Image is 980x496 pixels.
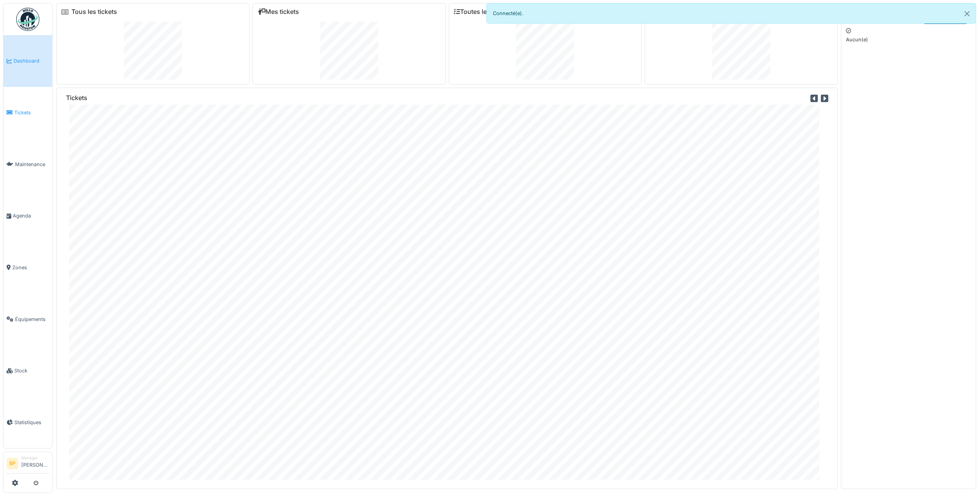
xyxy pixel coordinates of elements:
a: Dashboard [3,35,52,87]
a: Statistiques [3,397,52,448]
span: Dashboard [14,57,49,65]
a: Agenda [3,190,52,242]
span: Maintenance [15,161,49,168]
span: Agenda [13,212,49,219]
p: Aucun(e) [846,36,971,43]
a: Mes tickets [258,8,299,15]
div: Connecté(e). [486,3,977,24]
img: Badge_color-CXgf-gQk.svg [16,8,39,31]
li: BP [7,458,18,469]
span: Stock [14,367,49,374]
a: Toutes les tâches [454,8,511,15]
span: Tickets [14,109,49,116]
span: Équipements [15,316,49,323]
a: Tous les tickets [71,8,117,15]
span: Statistiques [14,419,49,426]
a: BP Manager[PERSON_NAME] [7,455,49,474]
div: Manager [21,455,49,461]
a: Maintenance [3,138,52,190]
h6: Tickets [66,94,87,102]
a: Équipements [3,293,52,345]
span: Zones [12,264,49,271]
a: Stock [3,345,52,397]
button: Close [958,3,976,24]
a: Zones [3,242,52,294]
a: Tickets [3,87,52,139]
li: [PERSON_NAME] [21,455,49,472]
